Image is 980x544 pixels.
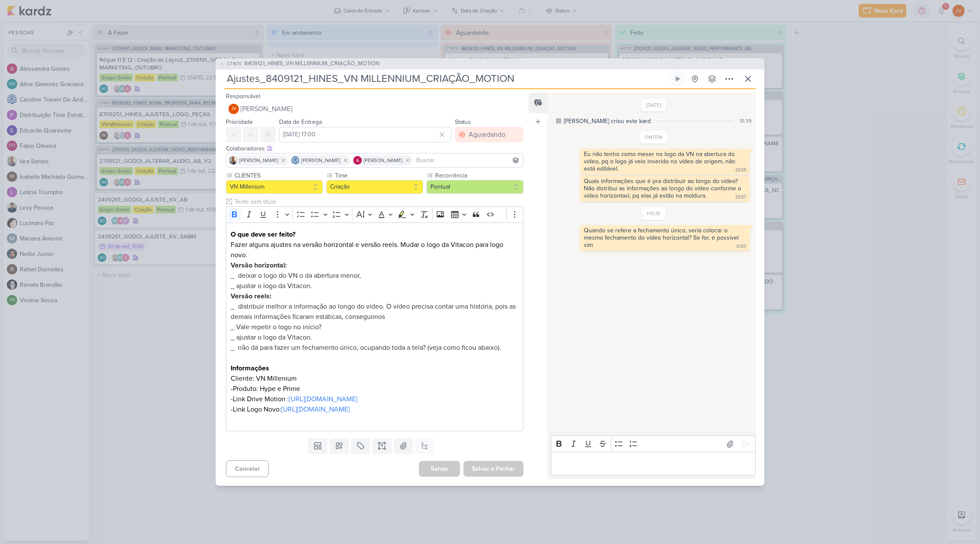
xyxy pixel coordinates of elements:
button: JV [PERSON_NAME] [226,101,523,117]
div: 23:57 [735,194,746,201]
label: Status [455,118,471,126]
button: CT1670 8409121_HINES_VN MILLENNIUM_CRIAÇÃO_MOTION [219,60,379,68]
div: Editor editing area: main [551,452,756,475]
span: _ distribuir melhor a informação ao longo do vídeo. O vídeo precisa contar uma história, pois as ... [231,302,516,321]
button: Aguardando [455,127,523,142]
span: [PERSON_NAME] [239,156,278,164]
span: 8409121_HINES_VN MILLENNIUM_CRIAÇÃO_MOTION [244,60,379,68]
div: Editor editing area: main [226,222,523,431]
div: Editor toolbar [226,206,523,223]
label: Prioridade [226,118,253,126]
div: Colaboradores [226,144,523,153]
button: Pontual [427,180,523,194]
input: Select a date [279,127,451,142]
button: Criação [326,180,423,194]
img: Alessandra Gomes [353,156,362,165]
p: JV [231,107,236,111]
span: _ deixar o logo do VN o da abertura menor, [231,271,361,280]
div: Ligar relógio [674,75,681,82]
div: Editor toolbar [551,436,756,452]
div: Quais informações que é pra distribuir ao longo do vídeo? Não distribui as informações ao longo d... [584,177,743,199]
span: _ ajustar o logo da Vitacon. [231,282,312,290]
span: _ Vale repetir o logo no início? [231,323,322,331]
p: Cliente: VN Millenium [231,373,519,384]
strong: Versão horizontal: [231,261,287,270]
span: [PERSON_NAME] [364,156,403,164]
span: _ ajustar o logo da Vitacon. [231,333,312,342]
label: CLIENTES [234,171,323,180]
label: Recorrência [434,171,523,180]
span: _ não dá para fazer um fechamento único, ocupando toda a tela? (veja como ficou abaixo). [231,343,501,352]
p: Fazer alguns ajustes na versão horizontal e versão reels. Mudar o logo da Vitacon para logo novo. [231,240,519,260]
label: Responsável [226,93,260,100]
button: Cancelar [226,460,269,477]
div: Eu não tenho como mexer no logo da VN na abertura do vídeo, pq o logo já veio inserido no vídeo d... [584,150,737,172]
img: Iara Santos [229,156,237,165]
button: VN Millenium [226,180,323,194]
div: Joney Viana [228,104,239,114]
input: Kard Sem Título [224,71,668,87]
label: Time [334,171,423,180]
div: Aguardando [469,129,505,140]
input: Texto sem título [233,197,523,206]
span: [PERSON_NAME] [240,104,292,114]
span: CT1670 [226,60,243,67]
input: Buscar [415,155,521,165]
a: [URL][DOMAIN_NAME] [281,405,350,414]
p: -Produto: Hype e Prime [231,384,519,394]
p: -Link Drive Motion : [231,394,519,404]
span: [PERSON_NAME] [301,156,340,164]
div: 0:00 [737,243,746,250]
strong: Versão reels: [231,292,271,301]
p: -Link Logo Novo: [231,404,519,415]
a: [URL][DOMAIN_NAME] [289,395,358,403]
div: 15:39 [740,117,752,125]
strong: Informações [231,364,269,373]
label: Data de Entrega [279,118,322,126]
strong: O que deve ser feito? [231,230,295,239]
div: 23:55 [735,167,746,174]
div: [PERSON_NAME] criou este kard [564,117,651,126]
img: Caroline Traven De Andrade [291,156,300,165]
div: Quando se refere a fechamento único, seria colocar o mesmo fechamento do vídeo horizontal? Se for... [584,227,740,249]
